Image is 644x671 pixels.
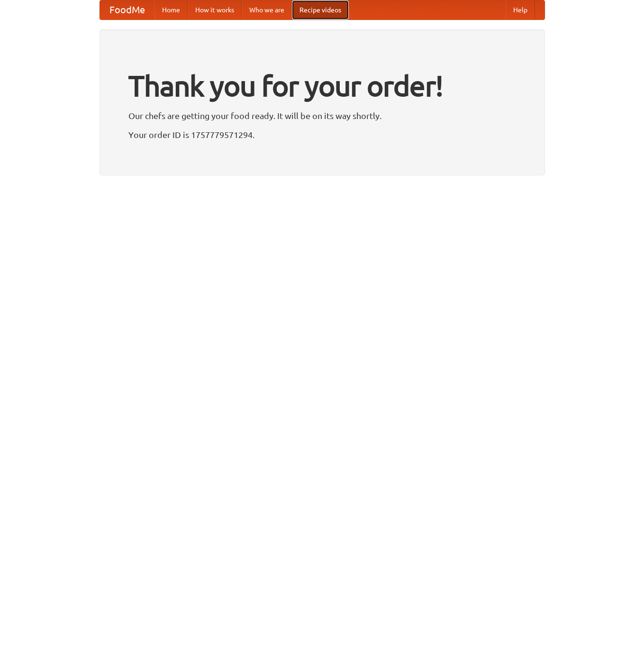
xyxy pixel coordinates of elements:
[128,109,516,123] p: Our chefs are getting your food ready. It will be on its way shortly.
[154,0,188,19] a: Home
[506,0,535,19] a: Help
[128,128,516,142] p: Your order ID is 1757779571294.
[292,0,349,19] a: Recipe videos
[128,63,516,109] h1: Thank you for your order!
[188,0,242,19] a: How it works
[242,0,292,19] a: Who we are
[100,0,154,19] a: FoodMe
